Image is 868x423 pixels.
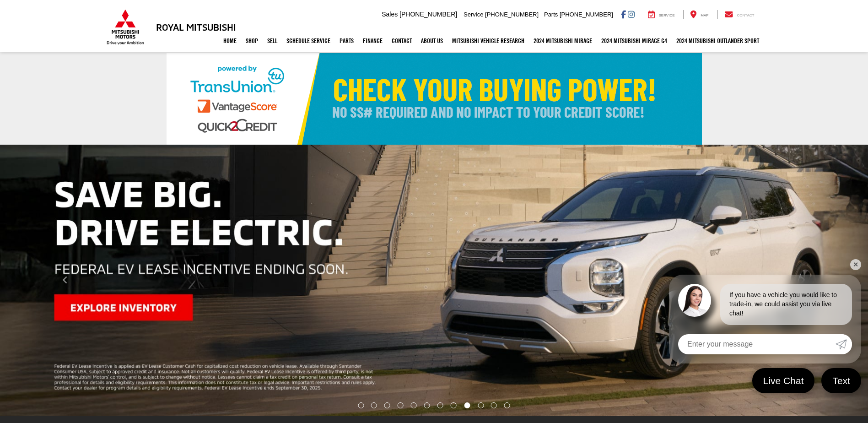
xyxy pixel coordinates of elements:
a: Parts: Opens in a new tab [335,29,358,52]
a: 2024 Mitsubishi Mirage G4 [597,29,672,52]
span: Map [701,13,708,17]
li: Go to slide number 7. [437,402,443,408]
li: Go to slide number 4. [398,402,404,408]
a: About Us [416,29,447,52]
a: Text [821,368,861,393]
img: Check Your Buying Power [167,53,702,145]
span: Sales [382,11,398,18]
a: Mitsubishi Vehicle Research [447,29,529,52]
li: Go to slide number 11. [491,402,497,408]
li: Go to slide number 3. [384,402,390,408]
li: Go to slide number 1. [358,402,364,408]
a: 2024 Mitsubishi Mirage [529,29,597,52]
a: Contact [717,10,761,19]
span: Contact [737,13,754,17]
a: 2024 Mitsubishi Outlander SPORT [672,29,764,52]
li: Go to slide number 5. [411,402,417,408]
li: Go to slide number 2. [371,402,377,408]
li: Go to slide number 12. [504,402,510,408]
a: Map [683,10,715,19]
li: Go to slide number 8. [450,402,456,408]
a: Sell [263,29,282,52]
a: Home [219,29,241,52]
span: [PHONE_NUMBER] [485,11,539,18]
li: Go to slide number 9. [464,402,470,408]
span: Parts [544,11,558,18]
a: Instagram: Click to visit our Instagram page [628,11,635,18]
a: Service [641,10,682,19]
a: Shop [241,29,263,52]
h3: Royal Mitsubishi [156,22,236,32]
a: Contact [387,29,416,52]
span: [PHONE_NUMBER] [560,11,613,18]
input: Enter your message [678,334,836,354]
li: Go to slide number 6. [424,402,430,408]
div: If you have a vehicle you would like to trade-in, we could assist you via live chat! [720,284,852,325]
a: Submit [836,334,852,354]
img: Agent profile photo [678,284,711,317]
a: Live Chat [752,368,815,393]
span: [PHONE_NUMBER] [399,11,457,18]
span: Service [464,11,483,18]
a: Facebook: Click to visit our Facebook page [621,11,626,18]
button: Click to view next picture. [738,163,868,398]
img: Mitsubishi [105,9,146,45]
li: Go to slide number 10. [478,402,484,408]
a: Schedule Service: Opens in a new tab [282,29,335,52]
span: Service [659,13,675,17]
span: Text [828,374,855,387]
a: Finance [358,29,387,52]
span: Live Chat [759,374,809,387]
